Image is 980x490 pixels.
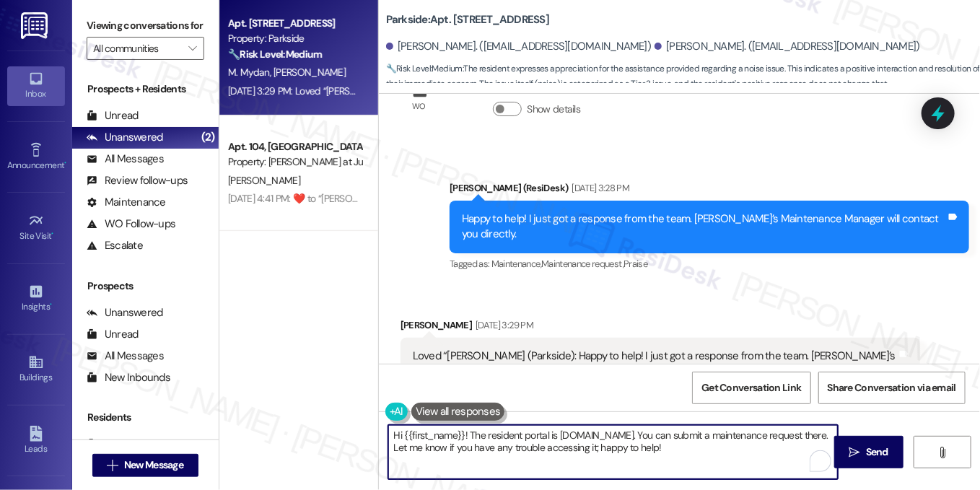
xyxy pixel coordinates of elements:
div: [DATE] 3:29 PM [472,318,533,333]
div: [PERSON_NAME] [401,318,920,338]
span: Share Conversation via email [828,380,956,395]
div: Unanswered [87,305,163,320]
div: [PERSON_NAME]. ([EMAIL_ADDRESS][DOMAIN_NAME]) [386,39,652,54]
div: (2) [198,126,219,149]
div: Escalate [87,238,143,253]
strong: 🔧 Risk Level: Medium [228,48,322,61]
span: • [50,299,52,310]
span: M. Mydan [228,66,274,79]
a: Buildings [7,350,65,389]
a: Inbox [7,66,65,105]
div: All Messages [87,152,164,167]
div: Happy to help! I just got a response from the team. [PERSON_NAME]’s Maintenance Manager will cont... [462,211,946,242]
i:  [108,460,118,471]
span: [PERSON_NAME] [228,174,300,187]
span: Maintenance , [491,258,541,270]
b: Parkside: Apt. [STREET_ADDRESS] [386,12,550,27]
div: WO Follow-ups [87,216,175,232]
span: • [64,158,66,168]
a: Insights • [7,279,65,318]
div: Tagged as: [450,253,969,274]
div: Apt. [STREET_ADDRESS] [228,16,362,31]
div: Prospects + Residents [72,82,219,97]
button: Get Conversation Link [692,372,810,404]
input: All communities [93,37,181,60]
div: [DATE] 3:29 PM: Loved “[PERSON_NAME] (Parkside): Happy to help! I just got a response from the te... [228,84,941,97]
div: Property: Parkside [228,31,362,46]
span: : The resident expresses appreciation for the assistance provided regarding a noise issue. This i... [386,61,980,92]
div: Loved “[PERSON_NAME] (Parkside): Happy to help! I just got a response from the team. [PERSON_NAME... [413,349,897,380]
span: Maintenance request , [541,258,624,270]
span: [PERSON_NAME] [274,66,346,79]
span: Send [866,445,888,460]
label: Viewing conversations for [87,14,204,37]
div: Apt. 104, [GEOGRAPHIC_DATA][PERSON_NAME] at June Road 2 [228,139,362,154]
img: ResiDesk Logo [21,12,51,39]
div: All Messages [87,349,164,364]
i:  [937,447,948,458]
span: Get Conversation Link [701,380,801,395]
div: Review follow-ups [87,173,188,188]
div: Unread [87,437,139,452]
a: Leads [7,421,65,460]
div: [PERSON_NAME]. ([EMAIL_ADDRESS][DOMAIN_NAME]) [655,39,920,54]
i:  [849,447,860,458]
strong: 🔧 Risk Level: Medium [386,63,463,74]
label: Show details [528,102,581,117]
button: Share Conversation via email [818,372,966,404]
div: Unanswered [87,130,163,145]
div: Maintenance [87,195,166,210]
div: [DATE] 4:41 PM: ​❤️​ to “ [PERSON_NAME] ([PERSON_NAME] at June Road): You're welcome, [PERSON_NAM... [228,192,841,205]
div: Prospects [72,279,219,294]
div: Residents [72,410,219,425]
a: Site Visit • [7,209,65,248]
span: • [52,229,54,239]
span: New Message [124,458,183,473]
div: Property: [PERSON_NAME] at June Road [228,154,362,170]
div: Unread [87,108,139,123]
div: WO [412,99,426,114]
textarea: To enrich screen reader interactions, please activate Accessibility in Grammarly extension settings [388,425,838,479]
div: Unread [87,327,139,342]
span: Praise [624,258,647,270]
i:  [188,43,196,54]
button: New Message [92,454,199,477]
div: [PERSON_NAME] (ResiDesk) [450,180,969,201]
button: Send [834,436,904,468]
div: New Inbounds [87,370,170,385]
div: [DATE] 3:28 PM [568,180,629,196]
